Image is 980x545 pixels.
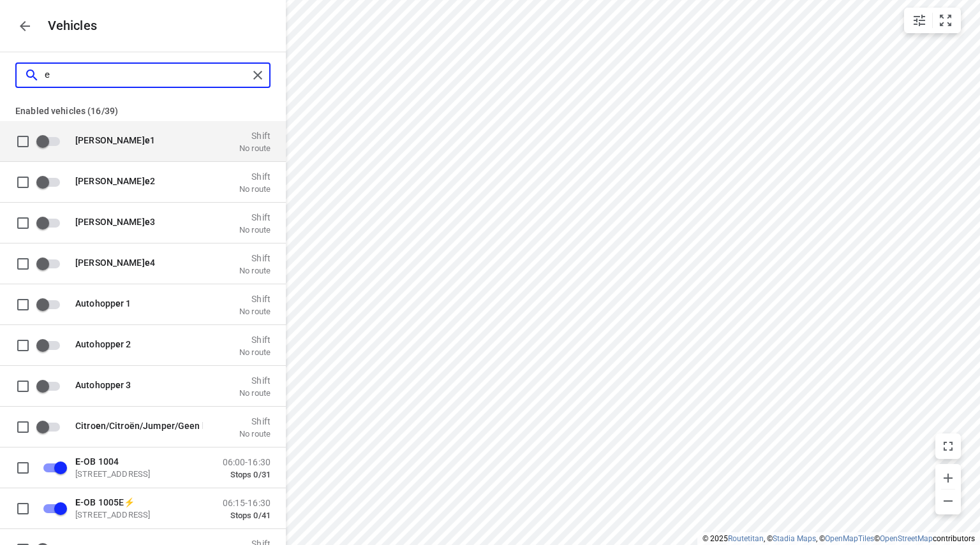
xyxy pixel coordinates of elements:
b: e [145,257,150,267]
p: No route [239,388,271,398]
p: Shift [239,171,271,181]
b: e [115,338,121,349]
span: -OB 1005E⚡ [75,497,135,507]
b: E [75,497,80,507]
span: Enable [36,210,68,235]
span: [PERSON_NAME] 2 [75,175,155,185]
p: Stops 0/31 [223,469,271,479]
a: Routetitan [728,534,764,543]
span: Enable [36,333,68,357]
p: 06:15-16:30 [223,497,271,507]
b: e [115,379,121,389]
p: No route [239,184,271,194]
span: -OB 1004 [75,456,119,466]
span: [PERSON_NAME] 4 [75,257,155,267]
span: [PERSON_NAME] 1 [75,134,155,145]
b: e [145,216,150,226]
span: Enable [36,129,68,153]
span: Autohopp r 1 [75,298,131,308]
p: 06:00-16:30 [223,456,271,467]
a: Stadia Maps [773,534,816,543]
a: OpenMapTiles [825,534,874,543]
span: Autohopp r 3 [75,379,131,389]
p: No route [239,347,271,357]
b: e [145,134,150,145]
p: Shift [239,375,271,385]
p: [STREET_ADDRESS] [75,469,203,479]
button: Fit zoom [933,8,958,33]
p: Vehicles [38,18,98,33]
p: No route [239,224,271,235]
p: Shift [239,416,271,426]
p: Shift [239,293,271,303]
b: e [96,420,101,430]
p: [STREET_ADDRESS] [75,509,203,520]
p: Shift [239,252,271,263]
input: Search vehicles [45,65,248,85]
p: No route [239,306,271,316]
li: © 2025 , © , © © contributors [702,534,975,543]
span: Enable [36,251,68,275]
p: Stops 0/41 [223,510,271,520]
span: Citro n/Citroën/Jumper/Geen kenteken [75,420,241,430]
p: Shift [239,212,271,222]
span: Enable [36,374,68,398]
span: Autohopp r 2 [75,338,131,349]
span: Disable [36,455,68,479]
button: Map settings [907,8,932,33]
b: E [75,456,80,466]
a: OpenStreetMap [880,534,933,543]
b: e [145,175,150,185]
b: e [115,298,121,308]
span: Enable [36,414,68,439]
p: Shift [239,334,271,344]
p: No route [239,265,271,275]
p: No route [239,143,271,153]
p: Shift [239,130,271,140]
span: [PERSON_NAME] 3 [75,216,155,226]
span: Enable [36,170,68,194]
span: Enable [36,292,68,316]
p: No route [239,428,271,439]
span: Disable [36,496,68,520]
div: small contained button group [904,8,961,33]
